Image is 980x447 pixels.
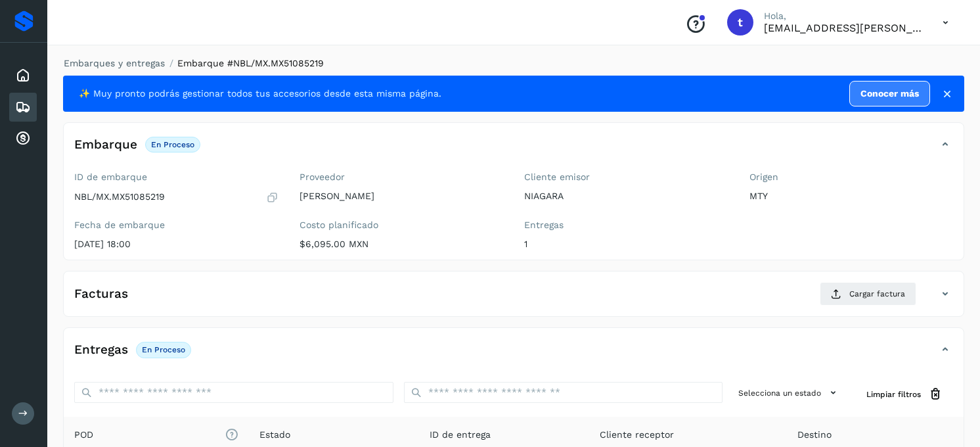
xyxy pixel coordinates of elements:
[856,382,953,406] button: Limpiar filtros
[524,172,728,183] label: Cliente emisor
[64,339,964,371] div: EntregasEn proceso
[74,287,128,302] h4: Facturas
[64,58,165,68] a: Embarques y entregas
[797,428,832,442] span: Destino
[524,191,728,202] p: NIAGARA
[9,93,37,122] div: Embarques
[849,288,905,300] span: Cargar factura
[74,342,128,358] h4: Entregas
[142,345,185,354] p: En proceso
[74,137,137,153] h4: Embarque
[300,220,504,231] label: Costo planificado
[74,428,238,442] span: POD
[9,61,37,90] div: Inicio
[74,239,278,250] p: [DATE] 18:00
[749,172,954,183] label: Origen
[63,57,964,70] nav: breadcrumb
[259,428,290,442] span: Estado
[64,133,964,166] div: EmbarqueEn proceso
[300,191,504,202] p: [PERSON_NAME]
[74,191,165,202] p: NBL/MX.MX51085219
[151,140,194,149] p: En proceso
[79,87,441,101] span: ✨ Muy pronto podrás gestionar todos tus accesorios desde esta misma página.
[600,428,674,442] span: Cliente receptor
[300,239,504,250] p: $6,095.00 MXN
[177,58,324,68] span: Embarque #NBL/MX.MX51085219
[300,172,504,183] label: Proveedor
[733,382,845,404] button: Selecciona un estado
[820,282,916,306] button: Cargar factura
[74,172,278,183] label: ID de embarque
[524,239,728,250] p: 1
[74,220,278,231] label: Fecha de embarque
[764,11,922,22] p: Hola,
[64,282,964,316] div: FacturasCargar factura
[764,22,922,34] p: transportes.lg.lozano@gmail.com
[430,428,491,442] span: ID de entrega
[524,220,728,231] label: Entregas
[849,81,930,106] a: Conocer más
[866,388,921,400] span: Limpiar filtros
[749,191,954,202] p: MTY
[9,124,37,153] div: Cuentas por cobrar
